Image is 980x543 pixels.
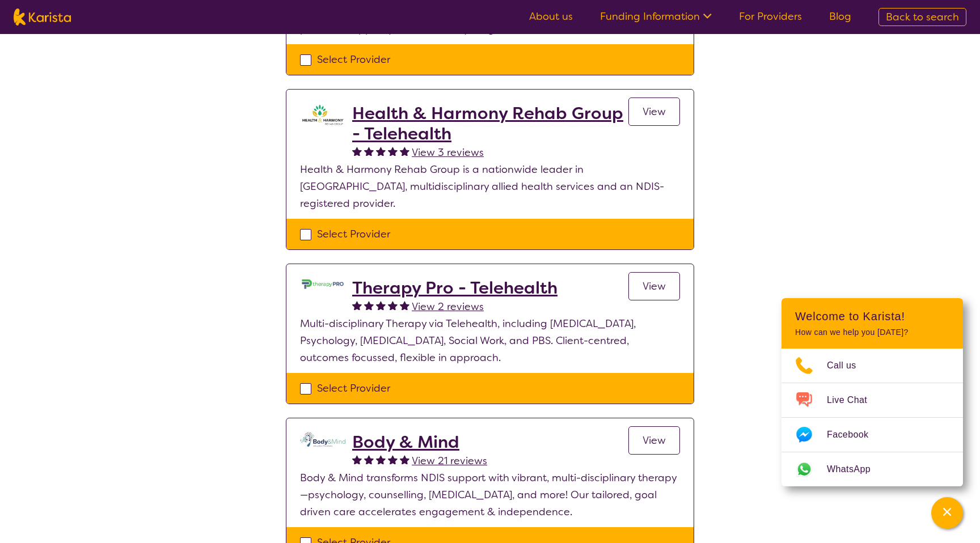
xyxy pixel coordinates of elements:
a: View [628,426,680,455]
img: fullstar [388,455,398,464]
span: View 3 reviews [412,146,484,159]
span: View [643,434,666,447]
img: fullstar [364,455,374,464]
span: Facebook [827,426,882,443]
p: Health & Harmony Rehab Group is a nationwide leader in [GEOGRAPHIC_DATA], multidisciplinary allie... [300,161,680,212]
span: View 2 reviews [412,300,484,313]
img: fullstar [352,300,362,310]
img: fullstar [400,455,409,464]
a: View 21 reviews [412,452,487,469]
a: View 3 reviews [412,144,484,161]
img: qmpolprhjdhzpcuekzqg.svg [300,432,345,447]
img: ztak9tblhgtrn1fit8ap.png [300,103,345,126]
a: View 2 reviews [412,298,484,315]
button: Channel Menu [931,497,963,529]
a: Blog [829,10,851,23]
div: Channel Menu [782,298,963,486]
span: WhatsApp [827,461,884,478]
ul: Choose channel [782,349,963,486]
img: fullstar [376,146,386,156]
h2: Welcome to Karista! [795,309,949,323]
span: View 21 reviews [412,454,487,468]
a: Web link opens in a new tab. [782,452,963,486]
a: For Providers [739,10,802,23]
img: fullstar [364,300,374,310]
a: Funding Information [600,10,712,23]
img: fullstar [364,146,374,156]
p: How can we help you [DATE]? [795,328,949,337]
a: Therapy Pro - Telehealth [352,278,557,298]
img: fullstar [352,455,362,464]
img: fullstar [388,300,398,310]
a: Back to search [878,8,966,26]
a: View [628,272,680,300]
span: Call us [827,357,870,374]
span: Live Chat [827,392,881,409]
img: Karista logo [14,9,71,26]
span: View [643,279,666,293]
img: fullstar [400,300,409,310]
img: fullstar [376,300,386,310]
a: View [628,97,680,126]
p: Multi-disciplinary Therapy via Telehealth, including [MEDICAL_DATA], Psychology, [MEDICAL_DATA], ... [300,315,680,366]
img: fullstar [388,146,398,156]
a: Body & Mind [352,432,487,452]
span: Back to search [886,10,959,24]
img: fullstar [376,455,386,464]
a: Health & Harmony Rehab Group - Telehealth [352,103,628,144]
span: View [643,105,666,118]
p: Body & Mind transforms NDIS support with vibrant, multi-disciplinary therapy—psychology, counsell... [300,469,680,520]
a: About us [529,10,573,23]
img: fullstar [352,146,362,156]
img: lehxprcbtunjcwin5sb4.jpg [300,278,345,290]
img: fullstar [400,146,409,156]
